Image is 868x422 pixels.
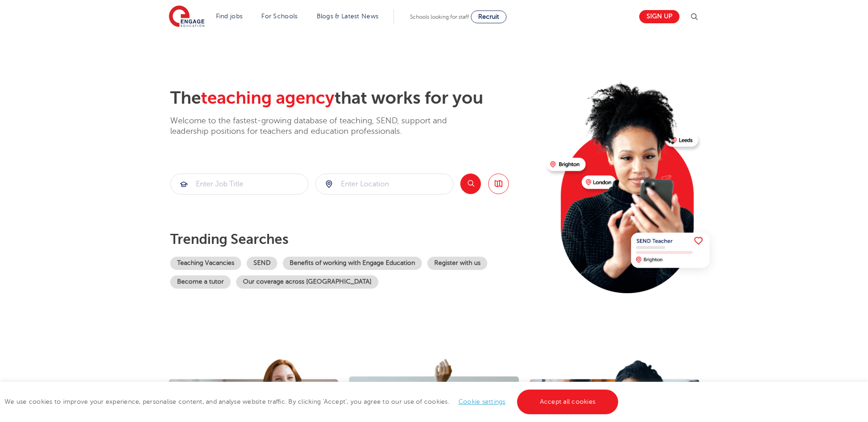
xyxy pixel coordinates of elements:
img: Engage Education [169,5,205,28]
a: SEND [247,257,277,270]
div: Submit [170,174,308,195]
a: Register with us [427,257,487,270]
h2: The that works for you [170,88,539,109]
a: Our coverage across [GEOGRAPHIC_DATA] [236,275,378,289]
a: Teaching Vacancies [170,257,241,270]
span: Schools looking for staff [410,14,469,20]
a: Recruit [471,11,507,23]
input: Submit [316,174,453,194]
p: Welcome to the fastest-growing database of teaching, SEND, support and leadership positions for t... [170,116,472,137]
a: Become a tutor [170,275,231,289]
a: Find jobs [216,13,243,20]
button: Search [460,174,481,194]
input: Submit [171,174,308,194]
a: Sign up [639,10,679,23]
a: Cookie settings [458,398,506,405]
a: Blogs & Latest News [317,13,379,20]
span: Recruit [478,13,499,20]
div: Submit [315,174,453,195]
span: teaching agency [201,88,334,108]
a: Accept all cookies [517,390,619,414]
p: Trending searches [170,231,539,248]
a: Benefits of working with Engage Education [283,257,422,270]
a: For Schools [261,13,297,20]
span: We use cookies to improve your experience, personalise content, and analyse website traffic. By c... [5,398,620,405]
